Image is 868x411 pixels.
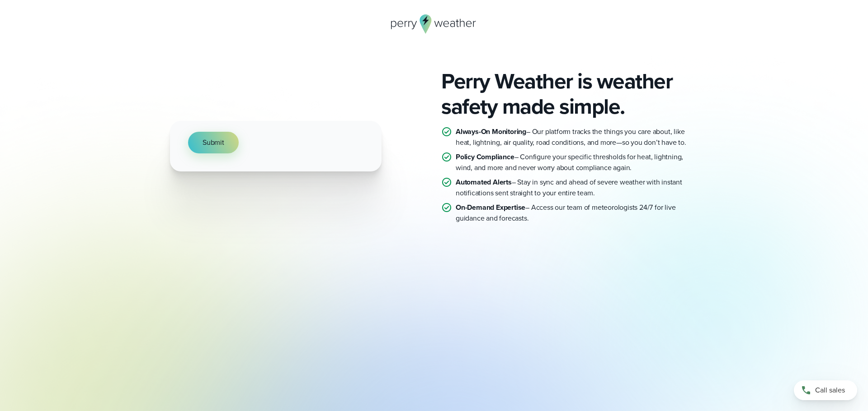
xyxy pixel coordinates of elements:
button: Submit [188,132,239,153]
strong: On-Demand Expertise [456,202,525,212]
a: Call sales [794,380,857,400]
h2: Perry Weather is weather safety made simple. [441,69,698,119]
strong: Automated Alerts [456,177,512,187]
p: – Our platform tracks the things you care about, like heat, lightning, air quality, road conditio... [456,126,698,148]
strong: Always-On Monitoring [456,126,526,137]
strong: Policy Compliance [456,152,514,162]
p: – Configure your specific thresholds for heat, lightning, wind, and more and never worry about co... [456,152,698,173]
span: Submit [203,137,224,148]
p: – Stay in sync and ahead of severe weather with instant notifications sent straight to your entir... [456,177,698,199]
span: Call sales [815,385,845,396]
p: – Access our team of meteorologists 24/7 for live guidance and forecasts. [456,202,698,224]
